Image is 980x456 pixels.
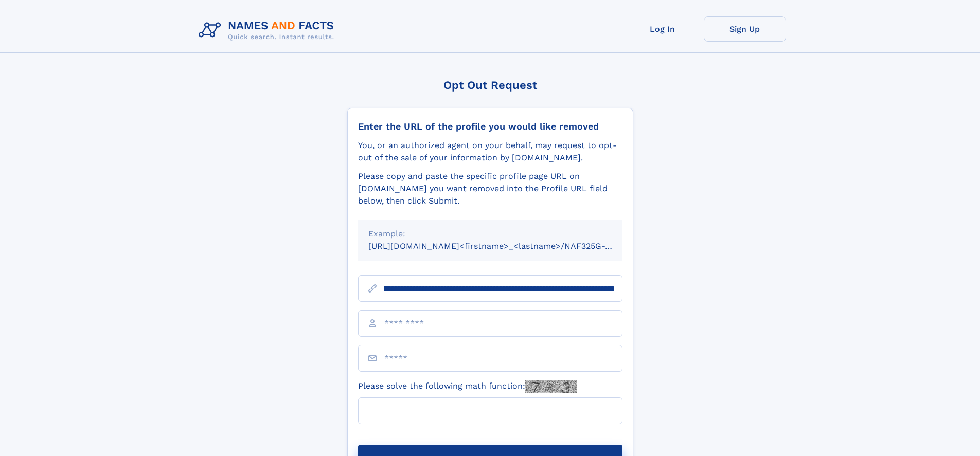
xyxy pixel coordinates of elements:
[621,16,704,42] a: Log In
[347,79,633,92] div: Opt Out Request
[368,228,612,240] div: Example:
[704,16,786,42] a: Sign Up
[358,139,622,164] div: You, or an authorized agent on your behalf, may request to opt-out of the sale of your informatio...
[358,380,577,393] label: Please solve the following math function:
[358,121,622,132] div: Enter the URL of the profile you would like removed
[194,16,343,44] img: Logo Names and Facts
[368,241,642,251] small: [URL][DOMAIN_NAME]<firstname>_<lastname>/NAF325G-xxxxxxxx
[358,170,622,207] div: Please copy and paste the specific profile page URL on [DOMAIN_NAME] you want removed into the Pr...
